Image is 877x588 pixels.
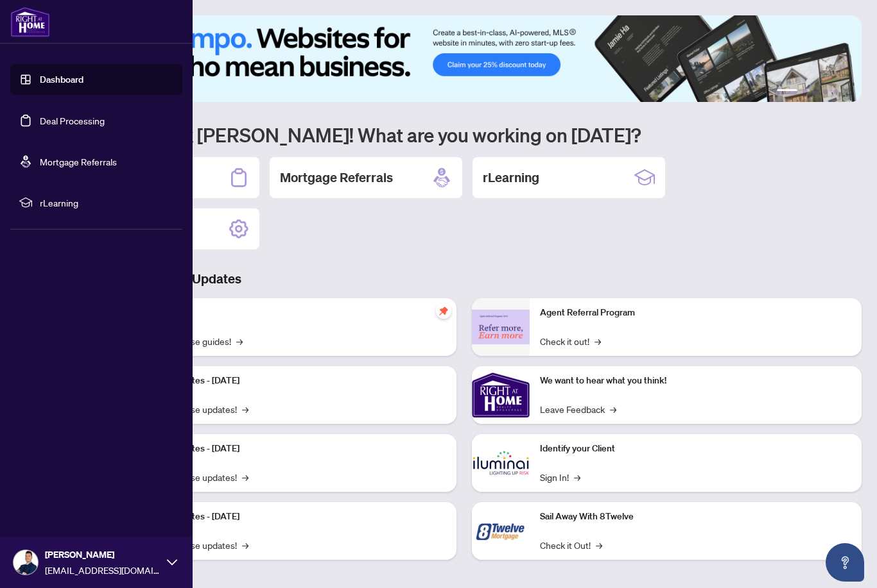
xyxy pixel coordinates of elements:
a: Check it Out!→ [540,538,602,552]
a: Leave Feedback→ [540,402,616,416]
img: Slide 0 [67,15,862,102]
span: rLearning [40,196,173,210]
h3: Brokerage & Industry Updates [67,270,862,288]
span: → [236,334,243,348]
img: Identify your Client [472,434,530,492]
a: Deal Processing [40,115,105,126]
span: → [242,538,248,552]
img: logo [10,6,50,37]
img: Agent Referral Program [472,310,530,345]
button: 2 [803,89,808,94]
h2: rLearning [483,169,539,187]
span: pushpin [436,303,451,319]
img: Sail Away With 8Twelve [472,502,530,560]
p: Platform Updates - [DATE] [135,374,446,388]
span: → [596,538,602,552]
span: → [242,470,248,484]
img: Profile Icon [13,550,38,575]
p: Self-Help [135,306,446,320]
button: 5 [833,89,838,94]
a: Mortgage Referrals [40,156,117,167]
p: Identify your Client [540,442,851,456]
p: We want to hear what you think! [540,374,851,388]
h2: Mortgage Referrals [280,169,393,187]
a: Sign In!→ [540,470,580,484]
p: Platform Updates - [DATE] [135,442,446,456]
span: → [610,402,616,416]
button: 1 [777,89,797,94]
p: Agent Referral Program [540,306,851,320]
span: → [595,334,601,348]
button: Open asap [826,543,864,582]
button: 4 [823,89,828,94]
button: 3 [813,89,818,94]
button: 6 [844,89,849,94]
p: Sail Away With 8Twelve [540,510,851,524]
img: We want to hear what you think! [472,366,530,424]
h1: Welcome back [PERSON_NAME]! What are you working on [DATE]? [67,122,862,147]
a: Dashboard [40,74,83,85]
p: Platform Updates - [DATE] [135,510,446,524]
a: Check it out!→ [540,334,601,348]
span: [PERSON_NAME] [45,548,161,562]
span: [EMAIL_ADDRESS][DOMAIN_NAME] [45,563,161,577]
span: → [242,402,248,416]
span: → [574,470,580,484]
